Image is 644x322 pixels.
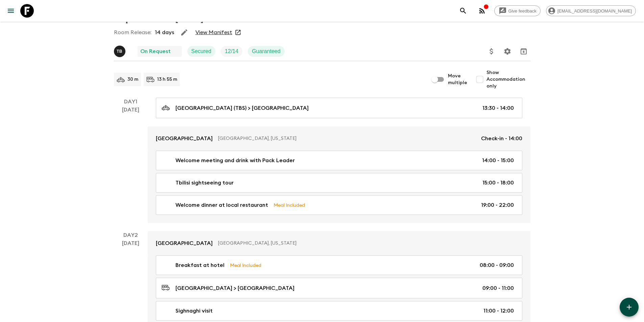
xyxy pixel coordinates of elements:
p: [GEOGRAPHIC_DATA] [156,239,213,247]
p: T B [117,49,122,54]
p: On Request [140,47,171,55]
a: Tbilisi sightseeing tour15:00 - 18:00 [156,173,522,193]
p: 08:00 - 09:00 [480,261,514,269]
span: [EMAIL_ADDRESS][DOMAIN_NAME] [554,8,636,14]
p: 13 h 55 m [157,76,177,83]
p: Welcome meeting and drink with Pack Leader [175,156,295,165]
button: Archive (Completed, Cancelled or Unsynced Departures only) [517,45,530,58]
button: menu [4,4,18,18]
div: [EMAIL_ADDRESS][DOMAIN_NAME] [546,5,636,16]
button: TB [114,46,127,57]
p: [GEOGRAPHIC_DATA] > [GEOGRAPHIC_DATA] [175,284,294,292]
div: Trip Fill [221,46,242,57]
p: Secured [191,47,212,55]
p: 30 m [127,76,138,83]
p: Tbilisi sightseeing tour [175,179,234,187]
a: View Manifest [195,29,232,36]
a: [GEOGRAPHIC_DATA] (TBS) > [GEOGRAPHIC_DATA]13:30 - 14:00 [156,98,522,118]
p: [GEOGRAPHIC_DATA] (TBS) > [GEOGRAPHIC_DATA] [175,104,309,112]
p: Welcome dinner at local restaurant [175,201,268,209]
a: Sighnaghi visit11:00 - 12:00 [156,301,522,321]
p: 13:30 - 14:00 [482,104,514,112]
a: [GEOGRAPHIC_DATA][GEOGRAPHIC_DATA], [US_STATE]Check-in - 14:00 [148,126,530,151]
p: Sighnaghi visit [175,307,213,315]
span: Tamar Bulbulashvili [114,48,127,53]
p: Check-in - 14:00 [481,134,522,143]
a: Welcome dinner at local restaurantMeal Included19:00 - 22:00 [156,195,522,215]
p: Meal Included [230,262,261,269]
p: 15:00 - 18:00 [482,179,514,187]
a: Welcome meeting and drink with Pack Leader14:00 - 15:00 [156,151,522,170]
span: Show Accommodation only [486,69,530,90]
p: 12 / 14 [225,47,238,55]
p: Day 2 [114,231,148,239]
span: Give feedback [505,8,540,14]
p: 14:00 - 15:00 [482,156,514,165]
a: [GEOGRAPHIC_DATA][GEOGRAPHIC_DATA], [US_STATE] [148,231,530,255]
p: Breakfast at hotel [175,261,224,269]
a: [GEOGRAPHIC_DATA] > [GEOGRAPHIC_DATA]09:00 - 11:00 [156,278,522,298]
button: search adventures [456,4,470,18]
span: Move multiple [448,73,468,86]
p: Meal Included [273,201,305,209]
a: Give feedback [494,5,541,16]
p: [GEOGRAPHIC_DATA] [156,134,213,143]
p: Room Release: [114,28,151,36]
p: Day 1 [114,98,148,106]
p: [GEOGRAPHIC_DATA], [US_STATE] [218,135,476,142]
button: Update Price, Early Bird Discount and Costs [485,45,498,58]
a: Breakfast at hotelMeal Included08:00 - 09:00 [156,255,522,275]
p: [GEOGRAPHIC_DATA], [US_STATE] [218,240,517,247]
p: 19:00 - 22:00 [481,201,514,209]
div: Secured [187,46,216,57]
p: 09:00 - 11:00 [482,284,514,292]
p: 11:00 - 12:00 [483,307,514,315]
div: [DATE] [122,106,139,223]
button: Settings [501,45,514,58]
p: Guaranteed [252,47,281,55]
p: 14 days [155,28,174,36]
